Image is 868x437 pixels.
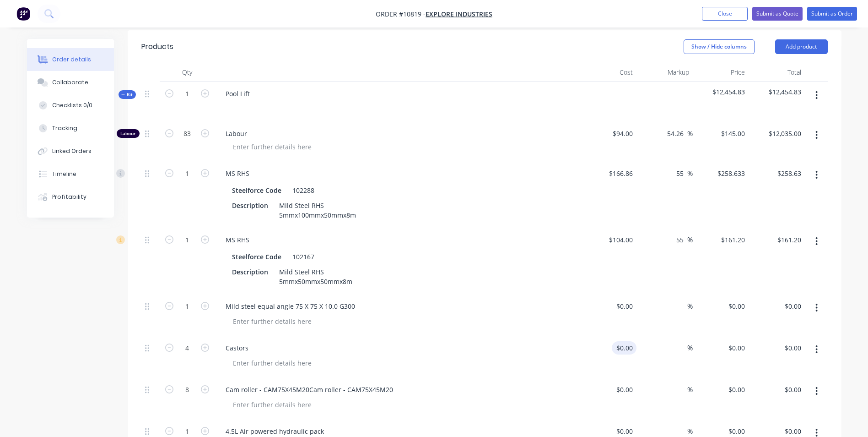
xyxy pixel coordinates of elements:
button: Linked Orders [27,140,114,163]
div: Labour [117,129,140,138]
span: Labour [226,129,577,138]
div: Order details [52,55,91,64]
div: 102288 [289,184,318,197]
button: Close [702,7,748,21]
button: Submit as Quote [752,7,803,21]
span: % [687,168,693,179]
div: Qty [160,63,215,82]
img: Factory [16,7,30,21]
span: Kit [121,91,133,98]
span: % [687,128,693,139]
button: Checklists 0/0 [27,94,114,117]
div: 102167 [289,250,318,263]
div: Price [693,63,749,82]
span: Order #10819 - [376,10,426,18]
div: Collaborate [52,78,88,87]
div: Total [749,63,805,82]
div: Cam roller - CAM75X45M20Cam roller - CAM75X45M20 [218,383,400,396]
span: % [687,343,693,353]
button: Submit as Order [807,7,857,21]
div: Tracking [52,124,77,132]
div: Castors [218,341,256,355]
div: Profitability [52,193,86,201]
div: Mild steel equal angle 75 X 75 X 10.0 G300 [218,300,362,313]
button: Kit [119,90,136,99]
div: Checklists 0/0 [52,101,92,109]
div: Pool Lift [218,87,257,100]
div: Steelforce Code [228,184,285,197]
div: MS RHS [218,167,257,180]
button: Timeline [27,163,114,186]
a: Explore Industries [426,10,492,18]
button: Show / Hide columns [684,39,755,54]
div: Linked Orders [52,147,92,155]
button: Tracking [27,117,114,140]
div: Timeline [52,170,76,178]
div: Mild Steel RHS 5mmx50mmx50mmx8m [275,265,356,288]
div: Cost [581,63,637,82]
span: % [687,426,693,437]
span: % [687,301,693,311]
span: $12,454.83 [752,87,801,97]
button: Order details [27,48,114,71]
div: Products [141,41,173,52]
div: Markup [636,63,693,82]
button: Add product [775,39,828,54]
div: Description [228,265,272,279]
span: $12,454.83 [696,87,745,97]
div: MS RHS [218,233,257,246]
div: Mild Steel RHS 5mmx100mmx50mmx8m [275,199,360,222]
span: % [687,235,693,245]
div: Description [228,199,272,212]
span: % [687,384,693,395]
div: Steelforce Code [228,250,285,263]
button: Profitability [27,186,114,208]
button: Collaborate [27,71,114,94]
